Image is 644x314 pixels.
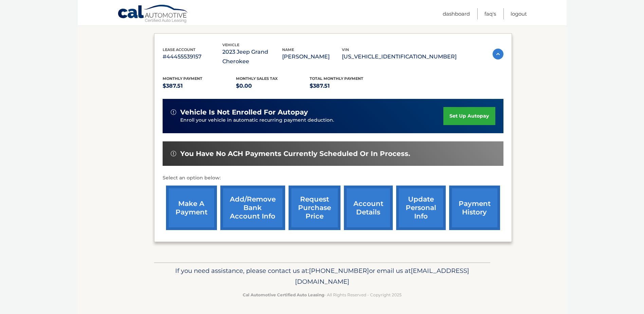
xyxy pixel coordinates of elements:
[166,186,217,230] a: make a payment
[282,52,342,62] p: [PERSON_NAME]
[449,186,500,230] a: payment history
[484,8,496,19] a: FAQ's
[443,107,495,125] a: set up autopay
[163,174,503,182] p: Select an option below:
[342,52,457,62] p: [US_VEHICLE_IDENTIFICATION_NUMBER]
[443,8,470,19] a: Dashboard
[180,150,410,158] span: You have no ACH payments currently scheduled or in process.
[493,49,503,59] img: accordion-active.svg
[243,292,324,297] strong: Cal Automotive Certified Auto Leasing
[295,267,469,285] span: [EMAIL_ADDRESS][DOMAIN_NAME]
[222,47,282,66] p: 2023 Jeep Grand Cherokee
[117,4,189,24] a: Cal Automotive
[159,265,486,287] p: If you need assistance, please contact us at: or email us at
[310,81,383,91] p: $387.51
[236,81,310,91] p: $0.00
[171,109,176,115] img: alert-white.svg
[511,8,527,19] a: Logout
[163,52,222,62] p: #44455539157
[159,291,486,298] p: - All Rights Reserved - Copyright 2025
[222,42,239,47] span: vehicle
[396,186,446,230] a: update personal info
[344,186,393,230] a: account details
[180,117,444,124] p: Enroll your vehicle in automatic recurring payment deduction.
[163,76,202,81] span: Monthly Payment
[342,47,349,52] span: vin
[220,186,285,230] a: Add/Remove bank account info
[163,47,196,52] span: lease account
[180,108,308,117] span: vehicle is not enrolled for autopay
[310,76,363,81] span: Total Monthly Payment
[309,267,369,275] span: [PHONE_NUMBER]
[289,186,341,230] a: request purchase price
[236,76,278,81] span: Monthly sales Tax
[282,47,294,52] span: name
[171,151,176,156] img: alert-white.svg
[163,81,236,91] p: $387.51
